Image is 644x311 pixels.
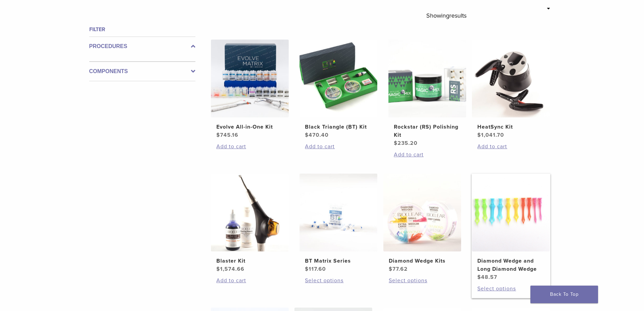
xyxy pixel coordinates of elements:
[394,151,461,159] a: Add to cart: “Rockstar (RS) Polishing Kit”
[216,257,283,265] h2: Blaster Kit
[477,132,481,138] span: $
[472,40,550,139] a: HeatSync KitHeatSync Kit $1,041.70
[300,40,377,117] img: Black Triangle (BT) Kit
[477,123,544,131] h2: HeatSync Kit
[216,266,220,272] span: $
[211,40,289,139] a: Evolve All-in-One KitEvolve All-in-One Kit $745.16
[472,174,550,251] img: Diamond Wedge and Long Diamond Wedge
[305,142,372,151] a: Add to cart: “Black Triangle (BT) Kit”
[389,266,392,272] span: $
[472,40,550,117] img: HeatSync Kit
[300,174,377,251] img: BT Matrix Series
[477,285,544,293] a: Select options for “Diamond Wedge and Long Diamond Wedge”
[389,266,408,272] bdi: 77.62
[477,132,504,138] bdi: 1,041.70
[305,266,326,272] bdi: 117.60
[305,276,372,285] a: Select options for “BT Matrix Series”
[394,123,461,139] h2: Rockstar (RS) Polishing Kit
[211,40,289,117] img: Evolve All-in-One Kit
[89,25,195,34] h4: Filter
[216,123,283,131] h2: Evolve All-in-One Kit
[211,174,289,251] img: Blaster Kit
[530,286,598,303] a: Back To Top
[305,132,329,138] bdi: 470.40
[383,174,462,273] a: Diamond Wedge KitsDiamond Wedge Kits $77.62
[389,276,456,285] a: Select options for “Diamond Wedge Kits”
[388,40,466,117] img: Rockstar (RS) Polishing Kit
[216,142,283,151] a: Add to cart: “Evolve All-in-One Kit”
[383,174,461,251] img: Diamond Wedge Kits
[477,142,544,151] a: Add to cart: “HeatSync Kit”
[394,140,398,147] span: $
[305,257,372,265] h2: BT Matrix Series
[216,132,238,138] bdi: 745.16
[426,8,467,23] p: Showing results
[477,274,481,281] span: $
[89,42,195,50] label: Procedures
[299,174,378,273] a: BT Matrix SeriesBT Matrix Series $117.60
[394,140,418,147] bdi: 235.20
[299,40,378,139] a: Black Triangle (BT) KitBlack Triangle (BT) Kit $470.40
[216,266,244,272] bdi: 1,574.66
[305,132,309,138] span: $
[305,266,309,272] span: $
[389,257,456,265] h2: Diamond Wedge Kits
[477,257,544,273] h2: Diamond Wedge and Long Diamond Wedge
[477,274,497,281] bdi: 48.57
[89,67,195,75] label: Components
[216,132,220,138] span: $
[305,123,372,131] h2: Black Triangle (BT) Kit
[216,276,283,285] a: Add to cart: “Blaster Kit”
[472,174,550,281] a: Diamond Wedge and Long Diamond WedgeDiamond Wedge and Long Diamond Wedge $48.57
[211,174,289,273] a: Blaster KitBlaster Kit $1,574.66
[388,40,467,147] a: Rockstar (RS) Polishing KitRockstar (RS) Polishing Kit $235.20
